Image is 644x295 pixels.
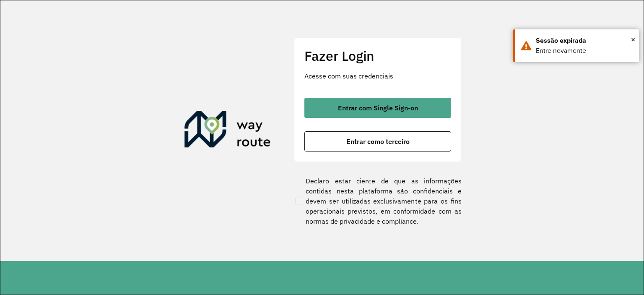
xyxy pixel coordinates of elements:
span: × [631,33,635,46]
div: Sessão expirada [536,36,633,46]
button: button [304,131,451,151]
label: Declaro estar ciente de que as informações contidas nesta plataforma são confidenciais e devem se... [294,176,462,226]
span: Entrar com Single Sign-on [338,104,418,111]
span: Entrar como terceiro [346,138,410,145]
h2: Fazer Login [304,48,451,64]
img: Roteirizador AmbevTech [184,111,271,151]
p: Acesse com suas credenciais [304,71,451,81]
button: Close [631,33,635,46]
div: Entre novamente [536,46,633,56]
button: button [304,98,451,118]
